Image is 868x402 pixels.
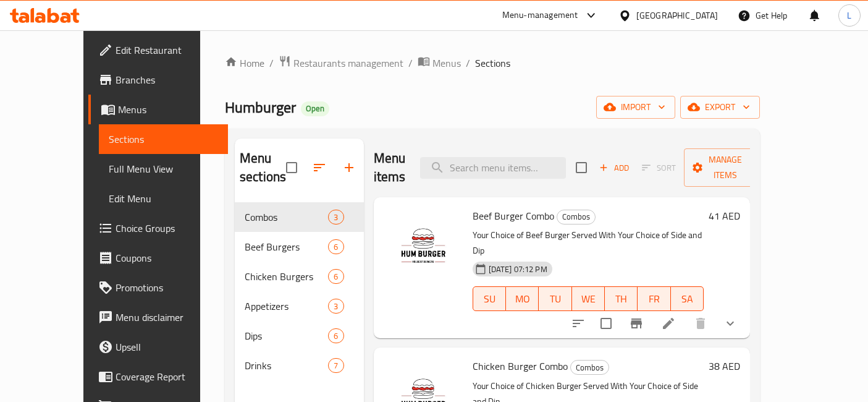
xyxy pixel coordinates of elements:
[622,309,651,338] button: Branch-specific-item
[245,210,328,225] span: Combos
[715,309,745,338] button: show more
[109,191,219,206] span: Edit Menu
[596,96,675,119] button: import
[109,132,219,147] span: Sections
[374,149,406,186] h2: Menu items
[328,358,343,373] div: items
[684,148,767,187] button: Manage items
[605,286,638,311] button: TH
[88,302,229,332] a: Menu disclaimer
[245,239,328,254] span: Beef Burgers
[723,316,738,331] svg: Show Choices
[329,212,343,223] span: 3
[329,330,343,342] span: 6
[235,262,364,291] div: Chicken Burgers6
[680,96,760,119] button: export
[235,291,364,321] div: Appetizers3
[279,155,305,181] span: Select all sections
[235,202,364,232] div: Combos3
[116,72,219,87] span: Branches
[235,232,364,262] div: Beef Burgers6
[88,273,229,302] a: Promotions
[328,210,343,225] div: items
[593,310,619,336] span: Select to update
[328,299,343,314] div: items
[279,55,403,71] a: Restaurants management
[473,207,554,225] span: Beef Burger Combo
[511,290,534,308] span: MO
[235,321,364,351] div: Dips6
[473,228,704,259] p: Your Choice of Beef Burger Served With Your Choice of Side and Dip
[473,286,506,311] button: SU
[606,100,665,115] span: import
[301,103,329,114] span: Open
[690,100,750,115] span: export
[557,210,595,224] span: Combos
[643,290,665,308] span: FR
[88,65,229,95] a: Branches
[570,360,609,375] div: Combos
[329,301,343,312] span: 3
[225,93,296,121] span: Humburger
[245,299,328,314] span: Appetizers
[473,357,568,375] span: Chicken Burger Combo
[116,340,219,354] span: Upsell
[109,161,219,176] span: Full Menu View
[328,269,343,284] div: items
[636,9,718,22] div: [GEOGRAPHIC_DATA]
[116,250,219,265] span: Coupons
[269,56,274,71] li: /
[594,158,634,177] button: Add
[544,290,567,308] span: TU
[420,157,566,179] input: search
[116,369,219,384] span: Coverage Report
[577,290,600,308] span: WE
[571,361,609,375] span: Combos
[847,9,851,22] span: L
[118,102,219,117] span: Menus
[116,310,219,325] span: Menu disclaimer
[88,35,229,65] a: Edit Restaurant
[305,153,334,182] span: Sort sections
[466,56,470,71] li: /
[709,207,740,225] h6: 41 AED
[329,271,343,283] span: 6
[88,243,229,273] a: Coupons
[594,158,634,177] span: Add item
[502,8,578,23] div: Menu-management
[539,286,571,311] button: TU
[384,207,463,286] img: Beef Burger Combo
[597,161,631,175] span: Add
[568,155,594,181] span: Select section
[240,149,286,186] h2: Menu sections
[432,56,461,71] span: Menus
[709,357,740,375] h6: 38 AED
[557,210,596,225] div: Combos
[245,358,328,373] span: Drinks
[506,286,539,311] button: MO
[99,184,229,213] a: Edit Menu
[686,309,715,338] button: delete
[418,55,461,71] a: Menus
[88,362,229,391] a: Coverage Report
[634,158,684,177] span: Select section first
[88,332,229,362] a: Upsell
[328,328,343,343] div: items
[671,286,704,311] button: SA
[610,290,633,308] span: TH
[99,124,229,154] a: Sections
[293,56,403,71] span: Restaurants management
[328,239,343,254] div: items
[638,286,670,311] button: FR
[563,309,593,338] button: sort-choices
[329,241,343,253] span: 6
[245,328,328,343] div: Dips
[116,280,219,295] span: Promotions
[484,263,552,275] span: [DATE] 07:12 PM
[99,154,229,184] a: Full Menu View
[245,269,328,284] span: Chicken Burgers
[676,290,699,308] span: SA
[661,316,676,331] a: Edit menu item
